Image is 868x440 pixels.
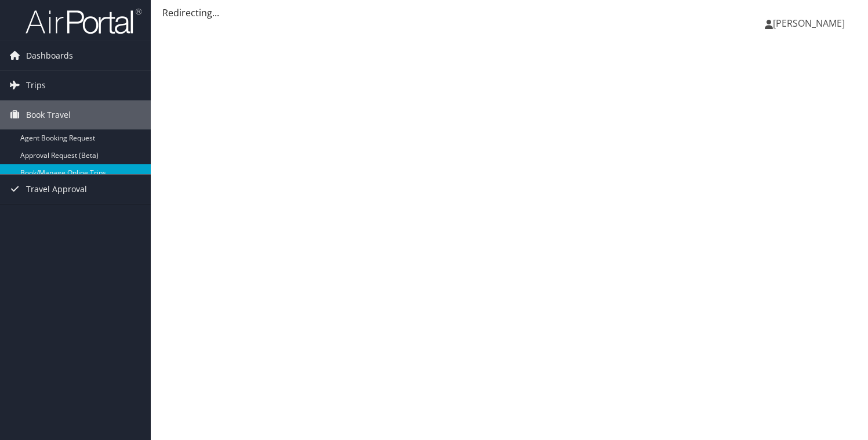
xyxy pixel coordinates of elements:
span: Dashboards [26,41,73,70]
span: [PERSON_NAME] [773,17,845,30]
span: Trips [26,71,46,100]
span: Book Travel [26,100,71,129]
img: airportal-logo.png [26,8,141,35]
span: Travel Approval [26,175,87,204]
div: Redirecting... [162,6,856,20]
a: [PERSON_NAME] [765,6,856,41]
